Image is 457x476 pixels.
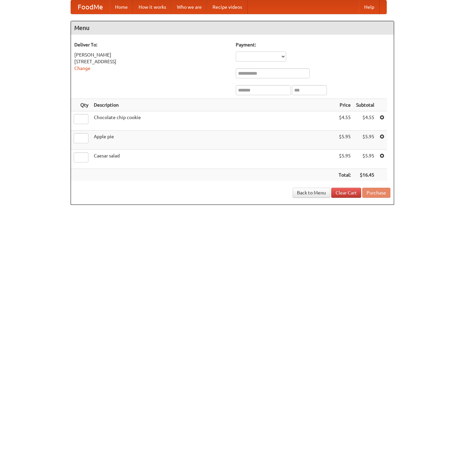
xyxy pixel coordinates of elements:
[336,169,353,181] th: Total:
[353,150,377,169] td: $5.95
[133,0,172,14] a: How it works
[71,0,110,14] a: FoodMe
[293,188,330,198] a: Back to Menu
[331,188,361,198] a: Clear Cart
[359,0,380,14] a: Help
[353,169,377,181] th: $16.45
[71,21,394,35] h4: Menu
[91,99,336,111] th: Description
[362,188,390,198] button: Purchase
[336,111,353,131] td: $4.55
[353,99,377,111] th: Subtotal
[74,51,229,58] div: [PERSON_NAME]
[353,111,377,131] td: $4.55
[336,131,353,150] td: $5.95
[207,0,247,14] a: Recipe videos
[71,99,91,111] th: Qty
[91,111,336,131] td: Chocolate chip cookie
[353,131,377,150] td: $5.95
[91,150,336,169] td: Caesar salad
[336,150,353,169] td: $5.95
[74,66,90,71] a: Change
[74,41,229,48] h5: Deliver To:
[236,41,390,48] h5: Payment:
[110,0,133,14] a: Home
[336,99,353,111] th: Price
[74,58,229,65] div: [STREET_ADDRESS]
[91,131,336,150] td: Apple pie
[172,0,207,14] a: Who we are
